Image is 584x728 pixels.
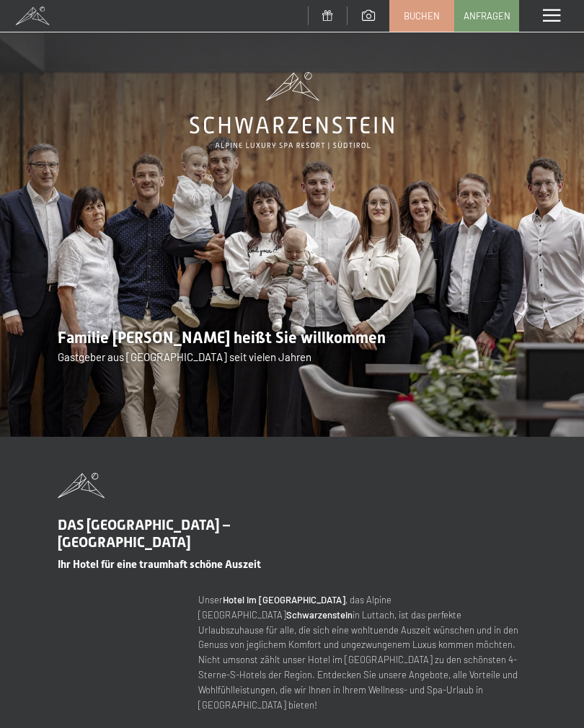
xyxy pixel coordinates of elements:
span: Buchen [404,9,440,22]
span: Familie [PERSON_NAME] heißt Sie willkommen [58,329,386,347]
a: Buchen [390,1,454,31]
p: Unser , das Alpine [GEOGRAPHIC_DATA] in Luttach, ist das perfekte Urlaubszuhause für alle, die si... [198,592,526,712]
span: Ihr Hotel für eine traumhaft schöne Auszeit [58,558,261,571]
span: Gastgeber aus [GEOGRAPHIC_DATA] seit vielen Jahren [58,350,311,363]
strong: Schwarzenstein [286,609,353,621]
span: DAS [GEOGRAPHIC_DATA] – [GEOGRAPHIC_DATA] [58,516,230,551]
strong: Hotel im [GEOGRAPHIC_DATA] [223,594,345,605]
a: Anfragen [455,1,518,31]
span: Anfragen [464,9,510,22]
